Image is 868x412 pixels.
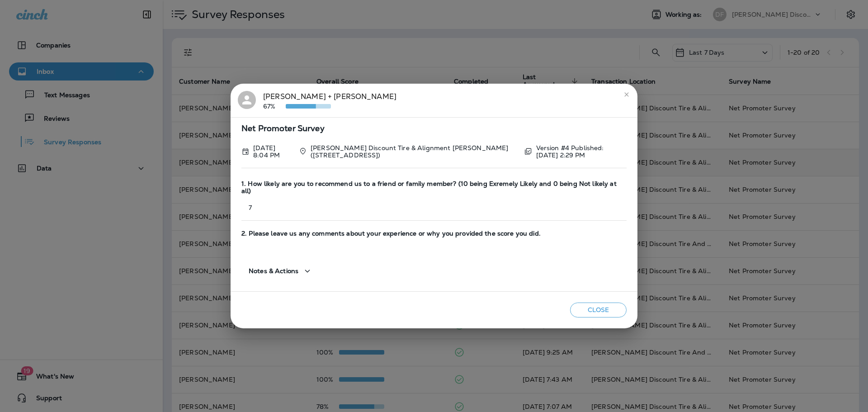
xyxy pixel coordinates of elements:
[241,180,627,195] span: 1. How likely are you to recommend us to a friend or family member? (10 being Exremely Likely and...
[241,258,320,284] button: Notes & Actions
[253,144,292,159] p: Aug 13, 2025 8:04 PM
[241,125,627,133] span: Net Promoter Survey
[311,144,517,159] p: [PERSON_NAME] Discount Tire & Alignment [PERSON_NAME] ([STREET_ADDRESS])
[249,267,298,275] span: Notes & Actions
[619,87,634,102] button: close
[263,91,396,110] div: [PERSON_NAME] + [PERSON_NAME]
[570,303,627,317] button: Close
[263,103,286,110] p: 67%
[536,144,627,159] p: Version #4 Published: [DATE] 2:29 PM
[241,204,627,211] p: 7
[241,230,627,237] span: 2. Please leave us any comments about your experience or why you provided the score you did.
